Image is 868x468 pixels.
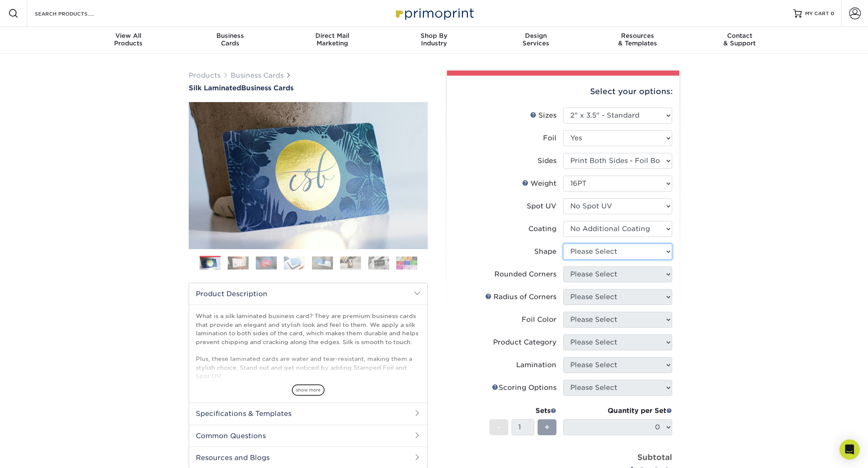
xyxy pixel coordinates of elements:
[587,32,689,47] div: & Templates
[78,32,179,39] span: View All
[189,283,427,305] h2: Product Description
[281,32,383,39] span: Direct Mail
[587,32,689,39] span: Resources
[454,76,673,108] div: Select your options:
[196,312,421,449] p: What is a silk laminated business card? They are premium business cards that provide an elegant a...
[485,32,587,47] div: Services
[493,337,556,347] div: Product Category
[689,32,790,47] div: & Support
[392,4,476,22] img: Primoprint
[497,421,501,434] span: -
[530,110,556,121] div: Sizes
[368,256,389,269] img: Business Cards 07
[383,32,485,47] div: Industry
[485,27,587,54] a: DesignServices
[587,27,689,54] a: Resources& Templates
[78,27,179,54] a: View AllProducts
[179,32,281,39] span: Business
[189,71,221,79] a: Products
[189,425,427,447] h2: Common Questions
[689,32,790,39] span: Contact
[637,452,672,462] strong: Subtotal
[516,360,556,370] div: Lamination
[522,179,556,189] div: Weight
[538,156,556,166] div: Sides
[281,27,383,54] a: Direct MailMarketing
[189,84,428,92] a: Silk LaminatedBusiness Cards
[78,32,179,47] div: Products
[528,224,556,234] div: Coating
[189,84,428,92] h1: Business Cards
[543,133,556,143] div: Foil
[228,256,249,269] img: Business Cards 02
[534,247,556,257] div: Shape
[805,10,829,17] span: MY CART
[527,201,556,211] div: Spot UV
[34,8,116,18] input: SEARCH PRODUCTS.....
[281,32,383,47] div: Marketing
[489,406,556,416] div: Sets
[494,269,556,279] div: Rounded Corners
[189,56,428,295] img: Silk Laminated 01
[689,27,790,54] a: Contact& Support
[492,383,556,393] div: Scoring Options
[340,256,361,269] img: Business Cards 06
[383,32,485,39] span: Shop By
[831,11,834,16] span: 0
[189,84,241,92] span: Silk Laminated
[200,253,221,274] img: Business Cards 01
[485,32,587,39] span: Design
[256,256,277,269] img: Business Cards 03
[563,406,672,416] div: Quantity per Set
[189,402,427,424] h2: Specifications & Templates
[544,421,550,434] span: +
[231,71,283,79] a: Business Cards
[396,256,417,269] img: Business Cards 08
[312,256,333,269] img: Business Cards 05
[522,315,556,325] div: Foil Color
[383,27,485,54] a: Shop ByIndustry
[179,27,281,54] a: BusinessCards
[292,384,325,396] span: show more
[179,32,281,47] div: Cards
[284,256,305,269] img: Business Cards 04
[485,292,556,302] div: Radius of Corners
[839,439,860,460] div: Open Intercom Messenger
